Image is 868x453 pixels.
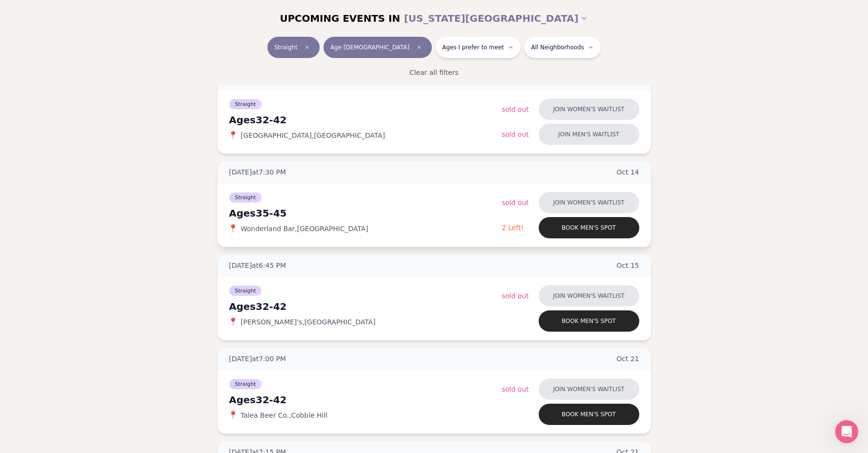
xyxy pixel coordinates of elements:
[229,99,262,109] span: Straight
[229,113,502,127] div: Ages 32-42
[241,317,376,327] span: [PERSON_NAME]'s , [GEOGRAPHIC_DATA]
[229,318,237,326] span: 📍
[617,261,639,270] span: Oct 15
[539,124,639,145] button: Join men's waitlist
[267,37,320,58] button: StraightClear event type filter
[524,37,600,58] button: All Neighborhoods
[229,132,237,139] span: 📍
[241,224,368,234] span: Wonderland Bar , [GEOGRAPHIC_DATA]
[404,62,465,83] button: Clear all filters
[539,285,639,307] button: Join women's waitlist
[617,167,639,177] span: Oct 14
[229,206,502,220] div: Ages 35-45
[502,131,529,138] span: Sold Out
[539,99,639,120] button: Join women's waitlist
[229,379,262,389] span: Straight
[539,310,639,332] button: Book men's spot
[442,44,504,51] span: Ages I prefer to meet
[301,42,313,53] span: Clear event type filter
[413,42,425,53] span: Clear age
[229,286,262,296] span: Straight
[229,300,502,313] div: Ages 32-42
[502,385,529,393] span: Sold Out
[539,192,639,213] button: Join women's waitlist
[274,44,297,51] span: Straight
[229,261,286,270] span: [DATE] at 6:45 PM
[436,37,521,58] button: Ages I prefer to meet
[229,393,502,407] div: Ages 32-42
[229,167,286,177] span: [DATE] at 7:30 PM
[241,410,328,420] span: Talea Beer Co. , Cobble Hill
[539,379,639,400] button: Join women's waitlist
[229,192,262,203] span: Straight
[502,105,529,113] span: Sold Out
[404,8,588,29] button: [US_STATE][GEOGRAPHIC_DATA]
[229,225,237,233] span: 📍
[324,37,431,58] button: Age [DEMOGRAPHIC_DATA]Clear age
[280,12,400,25] span: UPCOMING EVENTS IN
[502,199,529,206] span: Sold Out
[241,131,385,140] span: [GEOGRAPHIC_DATA] , [GEOGRAPHIC_DATA]
[617,354,639,364] span: Oct 21
[330,44,409,51] span: Age [DEMOGRAPHIC_DATA]
[531,44,584,51] span: All Neighborhoods
[539,404,639,425] button: Book men's spot
[502,224,524,232] span: 2 Left!
[835,420,858,443] iframe: Intercom live chat
[502,292,529,300] span: Sold Out
[229,354,286,364] span: [DATE] at 7:00 PM
[229,411,237,419] span: 📍
[539,217,639,238] button: Book men's spot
